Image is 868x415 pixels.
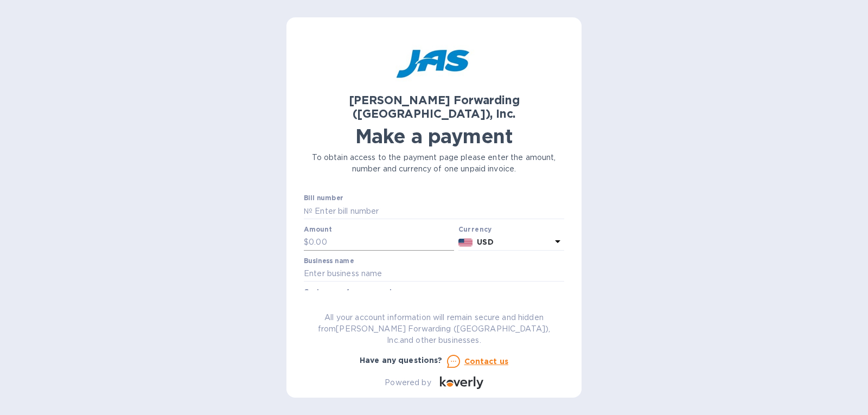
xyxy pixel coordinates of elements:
[304,125,564,148] h1: Make a payment
[304,312,564,346] p: All your account information will remain secure and hidden from [PERSON_NAME] Forwarding ([GEOGRA...
[304,266,564,282] input: Enter business name
[385,377,431,388] p: Powered by
[304,258,354,264] label: Business name
[464,357,509,366] u: Contact us
[458,225,492,233] b: Currency
[349,93,520,120] b: [PERSON_NAME] Forwarding ([GEOGRAPHIC_DATA]), Inc.
[360,356,443,365] b: Have any questions?
[304,206,312,217] p: №
[309,234,454,251] input: 0.00
[304,226,331,233] label: Amount
[477,238,493,246] b: USD
[304,237,309,248] p: $
[304,152,564,175] p: To obtain access to the payment page please enter the amount, number and currency of one unpaid i...
[304,289,401,296] label: Customer reference number
[304,195,343,202] label: Bill number
[458,239,473,246] img: USD
[312,203,564,219] input: Enter bill number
